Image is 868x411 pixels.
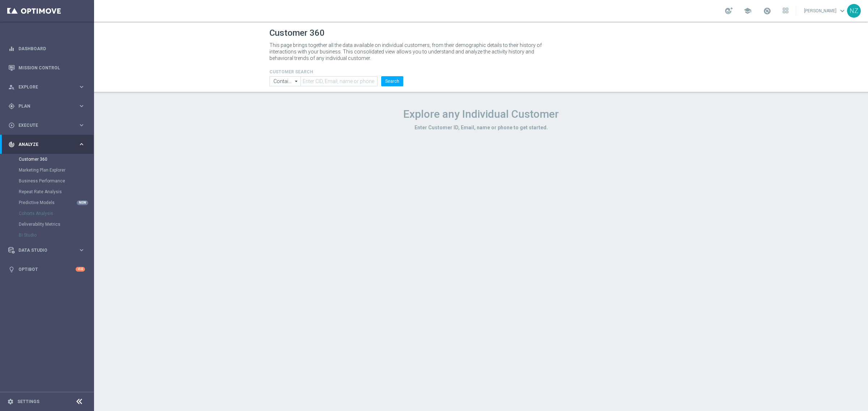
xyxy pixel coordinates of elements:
a: Settings [17,399,39,404]
span: Analyze [18,142,78,147]
h1: Customer 360 [269,28,693,38]
p: This page brings together all the data available on individual customers, from their demographic ... [269,42,548,61]
div: Deliverability Metrics [19,219,93,230]
a: Mission Control [18,58,85,77]
div: Predictive Models [19,197,93,208]
div: Analyze [8,141,78,148]
div: +10 [76,267,85,272]
a: Business Performance [19,178,75,184]
a: Optibot [18,260,76,279]
a: Customer 360 [19,156,75,162]
a: [PERSON_NAME]keyboard_arrow_down [803,5,847,16]
a: Predictive Models [19,200,75,205]
i: equalizer [8,46,15,52]
span: Execute [18,123,78,127]
i: keyboard_arrow_right [78,247,85,254]
i: settings [7,398,14,405]
h3: Enter Customer ID, Email, name or phone to get started. [269,124,693,131]
div: Mission Control [8,58,85,77]
span: Data Studio [18,248,78,252]
input: Contains [269,76,301,86]
i: arrow_drop_down [293,77,300,86]
button: lightbulb Optibot +10 [8,267,85,272]
div: Dashboard [8,39,85,58]
button: Mission Control [8,65,85,71]
div: Data Studio [8,247,78,254]
div: Marketing Plan Explorer [19,165,93,176]
button: Data Studio keyboard_arrow_right [8,247,85,253]
button: play_circle_outline Execute keyboard_arrow_right [8,122,85,128]
span: school [744,7,752,15]
a: Dashboard [18,39,85,58]
a: Repeat Rate Analysis [19,189,75,195]
div: Cohorts Analysis [19,208,93,219]
span: keyboard_arrow_down [838,7,846,15]
input: Enter CID, Email, name or phone [301,76,378,86]
div: Execute [8,122,78,129]
div: Explore [8,84,78,90]
div: Business Performance [19,176,93,186]
button: Search [381,76,403,86]
a: Marketing Plan Explorer [19,167,75,173]
a: Deliverability Metrics [19,221,75,227]
i: keyboard_arrow_right [78,83,85,90]
i: track_changes [8,141,15,148]
div: NEW [77,200,88,205]
span: Explore [18,85,78,89]
div: Customer 360 [19,154,93,165]
i: play_circle_outline [8,122,15,129]
h1: Explore any Individual Customer [269,108,693,121]
button: equalizer Dashboard [8,46,85,52]
button: track_changes Analyze keyboard_arrow_right [8,142,85,147]
div: Repeat Rate Analysis [19,186,93,197]
i: keyboard_arrow_right [78,141,85,148]
button: gps_fixed Plan keyboard_arrow_right [8,103,85,109]
button: person_search Explore keyboard_arrow_right [8,84,85,90]
div: NZ [847,4,861,18]
i: keyboard_arrow_right [78,103,85,109]
div: BI Studio [19,230,93,241]
i: lightbulb [8,266,15,273]
i: keyboard_arrow_right [78,122,85,129]
i: gps_fixed [8,103,15,109]
h4: CUSTOMER SEARCH [269,69,403,74]
span: Plan [18,104,78,108]
div: Optibot [8,260,85,279]
div: Plan [8,103,78,109]
i: person_search [8,84,15,90]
